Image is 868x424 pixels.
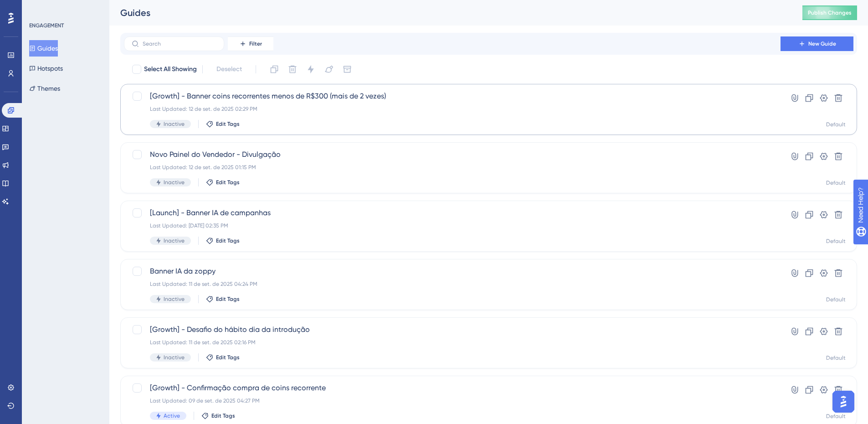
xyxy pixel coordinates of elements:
[206,120,240,128] button: Edit Tags
[216,295,240,303] span: Edit Tags
[826,121,846,128] div: Default
[150,266,755,277] span: Banner IA da zoppy
[164,120,185,128] span: Inactive
[150,164,755,171] div: Last Updated: 12 de set. de 2025 01:15 PM
[216,179,240,186] span: Edit Tags
[206,354,240,361] button: Edit Tags
[826,238,846,245] div: Default
[120,6,780,19] div: Guides
[150,339,755,346] div: Last Updated: 11 de set. de 2025 02:16 PM
[216,237,240,244] span: Edit Tags
[249,40,262,47] span: Filter
[164,354,185,361] span: Inactive
[826,296,846,303] div: Default
[143,41,216,47] input: Search
[150,324,755,335] span: [Growth] - Desafio do hábito dia da introdução
[150,397,755,404] div: Last Updated: 09 de set. de 2025 04:27 PM
[29,60,63,77] button: Hotspots
[216,64,242,75] span: Deselect
[150,207,755,218] span: [Launch] - Banner IA de campanhas
[781,36,853,51] button: New Guide
[826,179,846,186] div: Default
[826,354,846,362] div: Default
[808,9,852,16] span: Publish Changes
[208,61,250,78] button: Deselect
[211,412,235,419] span: Edit Tags
[150,280,755,288] div: Last Updated: 11 de set. de 2025 04:24 PM
[164,237,185,244] span: Inactive
[164,295,185,303] span: Inactive
[150,383,755,393] span: [Growth] - Confirmação compra de coins recorrente
[150,91,755,102] span: [Growth] - Banner coins recorrentes menos de R$300 (mais de 2 vezes)
[206,237,240,244] button: Edit Tags
[164,179,185,186] span: Inactive
[150,222,755,229] div: Last Updated: [DATE] 02:35 PM
[201,412,235,419] button: Edit Tags
[29,22,64,29] div: ENGAGEMENT
[150,105,755,113] div: Last Updated: 12 de set. de 2025 02:29 PM
[808,40,836,47] span: New Guide
[216,354,240,361] span: Edit Tags
[802,5,857,20] button: Publish Changes
[830,388,857,415] iframe: UserGuiding AI Assistant Launcher
[144,64,197,75] span: Select All Showing
[206,179,240,186] button: Edit Tags
[29,40,58,57] button: Guides
[206,295,240,303] button: Edit Tags
[29,80,60,97] button: Themes
[21,2,57,13] span: Need Help?
[216,120,240,128] span: Edit Tags
[228,36,273,51] button: Filter
[150,149,755,160] span: Novo Painel do Vendedor - Divulgação
[164,412,180,419] span: Active
[826,413,846,420] div: Default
